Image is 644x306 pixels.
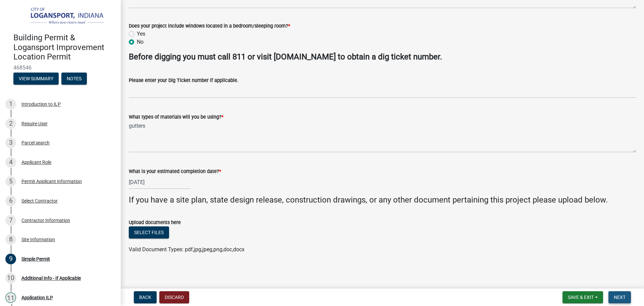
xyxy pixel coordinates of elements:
span: Valid Document Types: pdf,jpg,jpeg,png,doc,docx [129,246,245,253]
div: 9 [5,254,16,264]
div: Additional Info - If Applicable [21,276,81,280]
wm-modal-confirm: Notes [61,76,87,82]
div: 7 [5,215,16,226]
label: Does your project include windows located in a bedroom/sleeping room? [129,24,290,29]
label: What types of materials will you be using? [129,115,223,120]
div: 5 [5,176,16,187]
div: Simple Permit [21,257,50,261]
button: View Summary [13,73,59,85]
div: 3 [5,137,16,148]
div: 2 [5,118,16,129]
div: 4 [5,157,16,168]
div: Select Contractor [21,199,58,203]
div: 6 [5,195,16,206]
div: Site Information [21,237,55,242]
div: 10 [5,273,16,283]
span: Next [614,295,626,300]
label: No [137,38,144,46]
div: Require User [21,121,48,126]
div: 11 [5,292,16,303]
img: City of Logansport, Indiana [13,7,110,26]
div: Applicant Role [21,160,51,165]
label: Please enter your Dig Ticket number if applicable. [129,78,238,83]
wm-modal-confirm: Summary [13,76,59,82]
div: Parcel search [21,140,50,145]
input: mm/dd/yyyy [129,175,190,189]
span: Save & Exit [568,295,594,300]
div: 1 [5,99,16,110]
label: What is your estimated completion date? [129,169,221,174]
button: Discard [159,291,189,303]
h4: If you have a site plan, state design release, construction drawings, or any other document perta... [129,195,636,205]
div: Contractor Information [21,218,70,223]
div: 8 [5,234,16,245]
button: Select files [129,226,169,238]
span: Back [139,295,151,300]
label: Yes [137,30,145,38]
button: Next [608,291,631,303]
h4: Building Permit & Logansport Improvement Location Permit [13,33,115,62]
span: 468546 [13,64,107,71]
button: Back [134,291,157,303]
strong: Before digging you must call 811 or visit [DOMAIN_NAME] to obtain a dig ticket number. [129,52,442,61]
div: Application ILP [21,295,53,300]
div: Permit Applicant Information [21,179,82,184]
button: Notes [61,73,87,85]
div: Introduction to ILP [21,102,61,106]
button: Save & Exit [562,291,603,303]
label: Upload documents here [129,220,181,225]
